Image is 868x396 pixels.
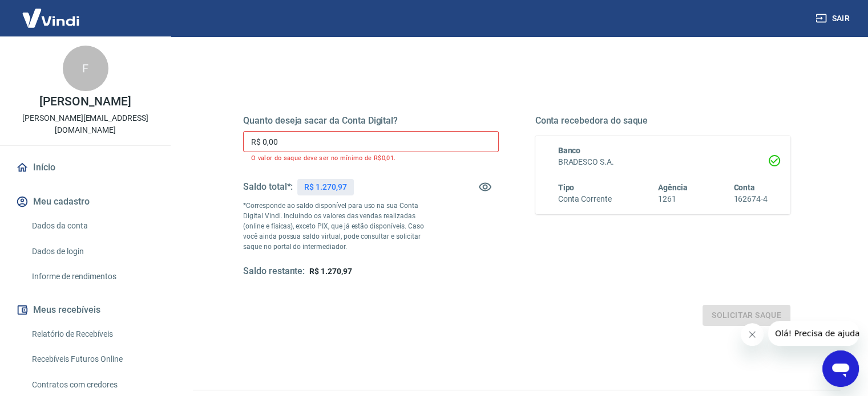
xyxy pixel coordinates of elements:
p: [PERSON_NAME][EMAIL_ADDRESS][DOMAIN_NAME] [9,112,162,136]
span: R$ 1.270,97 [309,267,352,276]
h6: 162674-4 [733,193,768,205]
a: Início [14,155,157,180]
h6: Conta Corrente [558,193,612,205]
p: *Corresponde ao saldo disponível para uso na sua Conta Digital Vindi. Incluindo os valores das ve... [243,201,435,252]
a: Dados da conta [27,214,157,238]
a: Recebíveis Futuros Online [27,348,157,371]
img: Vindi [14,1,88,35]
a: Dados de login [27,240,157,263]
p: O valor do saque deve ser no mínimo de R$0,01. [251,154,491,162]
h5: Saldo restante: [243,266,305,277]
button: Meus recebíveis [14,297,157,322]
h6: BRADESCO S.A. [558,156,768,168]
a: Informe de rendimentos [27,265,157,288]
h5: Quanto deseja sacar da Conta Digital? [243,115,499,126]
span: Agência [658,183,688,192]
a: Relatório de Recebíveis [27,322,157,346]
span: Tipo [558,183,575,192]
button: Sair [813,8,854,29]
span: Olá! Precisa de ajuda? [7,8,96,17]
iframe: Mensagem da empresa [768,321,859,346]
div: F [63,46,108,91]
iframe: Botão para abrir a janela de mensagens [822,350,859,387]
h6: 1261 [658,193,688,205]
h5: Conta recebedora do saque [535,115,791,126]
h5: Saldo total*: [243,181,293,193]
span: Conta [733,183,755,192]
span: Banco [558,146,581,155]
button: Meu cadastro [14,189,157,214]
iframe: Fechar mensagem [741,323,764,346]
p: [PERSON_NAME] [39,96,131,108]
p: R$ 1.270,97 [304,181,346,193]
